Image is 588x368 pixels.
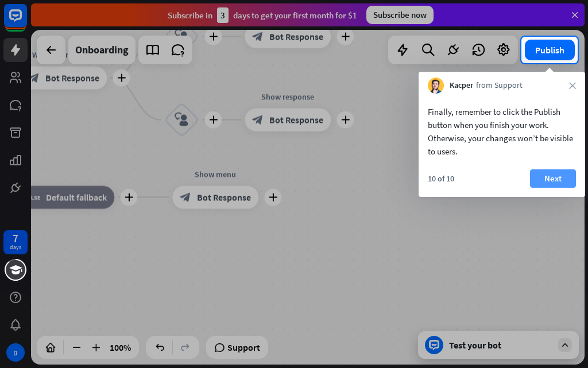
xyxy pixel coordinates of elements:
[428,173,454,184] div: 10 of 10
[525,40,575,60] button: Publish
[569,82,576,89] i: close
[428,105,576,158] div: Finally, remember to click the Publish button when you finish your work. Otherwise, your changes ...
[530,169,576,188] button: Next
[9,5,44,39] button: Open LiveChat chat widget
[450,80,473,91] span: Kacper
[476,80,523,91] span: from Support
